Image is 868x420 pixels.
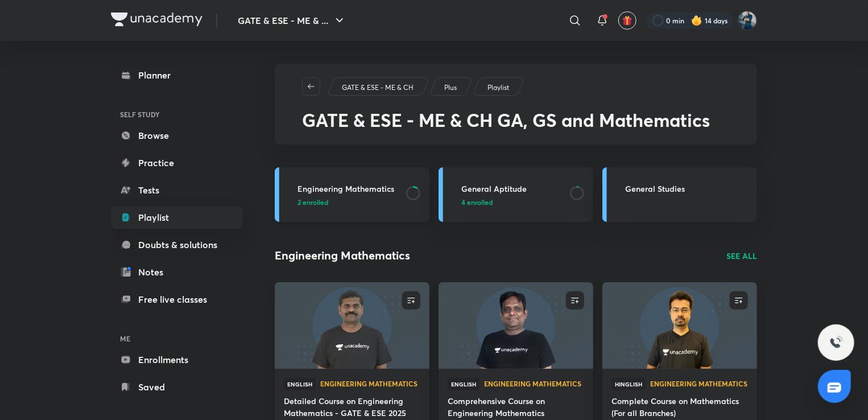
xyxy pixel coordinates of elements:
[111,124,243,147] a: Browse
[486,83,511,93] a: Playlist
[111,105,243,124] h6: SELF STUDY
[111,329,243,348] h6: ME
[275,282,429,369] a: new-thumbnail
[302,108,710,132] span: GATE & ESE - ME & CH GA, GS and Mathematics
[484,380,584,387] span: Engineering Mathematics
[602,167,757,222] a: General Studies
[273,281,431,369] img: new-thumbnail
[439,282,593,369] a: new-thumbnail
[738,11,757,30] img: Vinay Upadhyay
[622,15,633,26] img: avatar
[444,83,457,93] p: Plus
[829,336,843,349] img: ttu
[650,380,748,388] a: Engineering Mathematics
[650,380,748,387] span: Engineering Mathematics
[111,233,243,256] a: Doubts & solutions
[231,9,353,32] button: GATE & ESE - ME & ...
[342,83,414,93] p: GATE & ESE - ME & CH
[691,15,702,26] img: streak
[111,348,243,371] a: Enrollments
[601,281,758,369] img: new-thumbnail
[320,380,420,388] a: Engineering Mathematics
[111,288,243,311] a: Free live classes
[340,83,416,93] a: GATE & ESE - ME & CH
[437,281,594,369] img: new-thumbnail
[111,64,243,87] a: Planner
[618,11,636,30] button: avatar
[111,261,243,283] a: Notes
[111,206,243,229] a: Playlist
[111,13,202,26] img: Company Logo
[487,83,509,93] p: Playlist
[461,183,563,195] h3: General Aptitude
[461,197,493,207] span: 4 enrolled
[611,378,646,390] span: Hinglish
[602,282,757,369] a: new-thumbnail
[448,378,480,390] span: English
[275,247,410,264] h2: Engineering Mathematics
[297,183,399,195] h3: Engineering Mathematics
[439,167,593,222] a: General Aptitude4 enrolled
[320,380,420,387] span: Engineering Mathematics
[275,167,429,222] a: Engineering Mathematics2 enrolled
[111,376,243,398] a: Saved
[284,378,316,390] span: English
[111,179,243,201] a: Tests
[726,250,757,262] a: SEE ALL
[297,197,328,207] span: 2 enrolled
[484,380,584,388] a: Engineering Mathematics
[111,13,202,29] a: Company Logo
[111,151,243,174] a: Practice
[625,183,750,195] h3: General Studies
[443,83,459,93] a: Plus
